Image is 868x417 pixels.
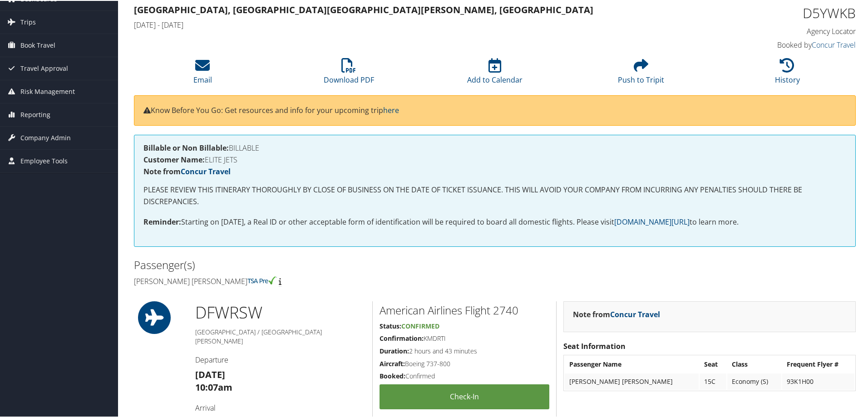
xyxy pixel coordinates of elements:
[467,62,523,84] a: Add to Calendar
[143,142,229,152] strong: Billable or Non Billable:
[143,155,846,162] h4: ELITE JETS
[563,340,626,350] strong: Seat Information
[195,402,365,412] h4: Arrival
[20,126,71,148] span: Company Admin
[782,373,854,389] td: 93K1H00
[380,321,401,329] strong: Status:
[700,373,726,389] td: 15C
[20,33,55,56] span: Book Travel
[195,300,365,323] h1: DFW RSW
[20,149,68,172] span: Employee Tools
[686,3,856,22] h1: D5YWKB
[565,373,699,389] td: [PERSON_NAME] [PERSON_NAME]
[380,346,549,355] h5: 2 hours and 43 minutes
[380,333,549,342] h5: KMDRTI
[324,62,374,84] a: Download PDF
[380,333,424,342] strong: Confirmation:
[380,346,409,354] strong: Duration:
[195,327,365,344] h5: [GEOGRAPHIC_DATA] / [GEOGRAPHIC_DATA][PERSON_NAME]
[380,383,549,408] a: Check-in
[686,25,856,35] h4: Agency Locator
[195,354,365,364] h4: Departure
[193,62,212,84] a: Email
[143,154,205,164] strong: Customer Name:
[782,355,854,372] th: Frequent Flyer #
[610,309,660,319] a: Concur Travel
[380,371,549,380] h5: Confirmed
[20,10,36,33] span: Trips
[812,39,856,49] a: Concur Travel
[401,321,439,329] span: Confirmed
[134,3,593,15] strong: [GEOGRAPHIC_DATA], [GEOGRAPHIC_DATA] [GEOGRAPHIC_DATA][PERSON_NAME], [GEOGRAPHIC_DATA]
[134,19,672,29] h4: [DATE] - [DATE]
[727,373,781,389] td: Economy (S)
[573,309,660,319] strong: Note from
[565,355,699,372] th: Passenger Name
[195,368,225,380] strong: [DATE]
[143,183,846,206] p: PLEASE REVIEW THIS ITINERARY THOROUGHLY BY CLOSE OF BUSINESS ON THE DATE OF TICKET ISSUANCE. THIS...
[380,358,549,368] h5: Boeing 737-800
[143,143,846,151] h4: BILLABLE
[20,103,50,125] span: Reporting
[383,104,399,114] a: here
[143,216,846,227] p: Starting on [DATE], a Real ID or other acceptable form of identification will be required to boar...
[380,302,549,317] h2: American Airlines Flight 2740
[20,79,75,102] span: Risk Management
[775,62,800,84] a: History
[143,166,231,176] strong: Note from
[686,39,856,49] h4: Booked by
[143,104,846,116] p: Know Before You Go: Get resources and info for your upcoming trip
[700,355,726,372] th: Seat
[143,216,181,226] strong: Reminder:
[195,380,232,392] strong: 10:07am
[380,358,405,367] strong: Aircraft:
[20,56,68,79] span: Travel Approval
[380,371,405,379] strong: Booked:
[618,62,664,84] a: Push to Tripit
[181,166,231,176] a: Concur Travel
[727,355,781,372] th: Class
[134,275,488,285] h4: [PERSON_NAME] [PERSON_NAME]
[614,216,690,226] a: [DOMAIN_NAME][URL]
[134,256,488,272] h2: Passenger(s)
[247,275,277,284] img: tsa-precheck.png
